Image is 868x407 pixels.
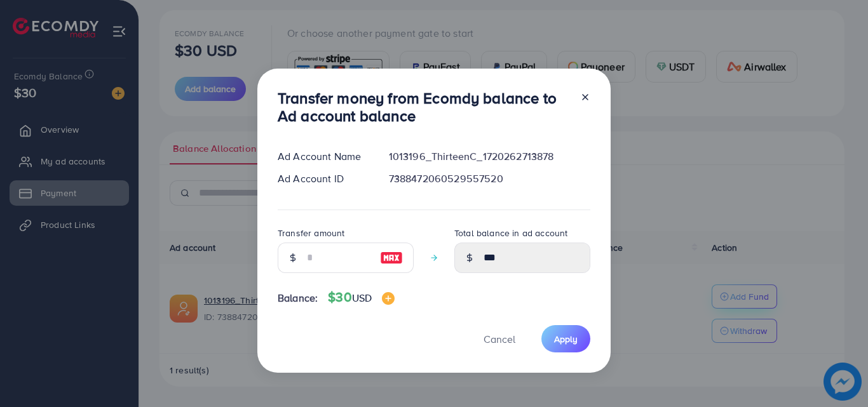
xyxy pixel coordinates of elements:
[278,89,570,126] h3: Transfer money from Ecomdy balance to Ad account balance
[278,291,318,305] span: Balance:
[268,149,379,164] div: Ad Account Name
[454,227,567,239] label: Total balance in ad account
[268,171,379,186] div: Ad Account ID
[328,290,395,305] h4: $30
[541,325,590,352] button: Apply
[382,292,395,305] img: image
[484,332,515,346] span: Cancel
[554,333,578,345] span: Apply
[278,227,344,239] label: Transfer amount
[379,149,600,164] div: 1013196_ThirteenC_1720262713878
[379,171,600,186] div: 7388472060529557520
[468,325,531,352] button: Cancel
[380,250,403,265] img: image
[352,291,372,305] span: USD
